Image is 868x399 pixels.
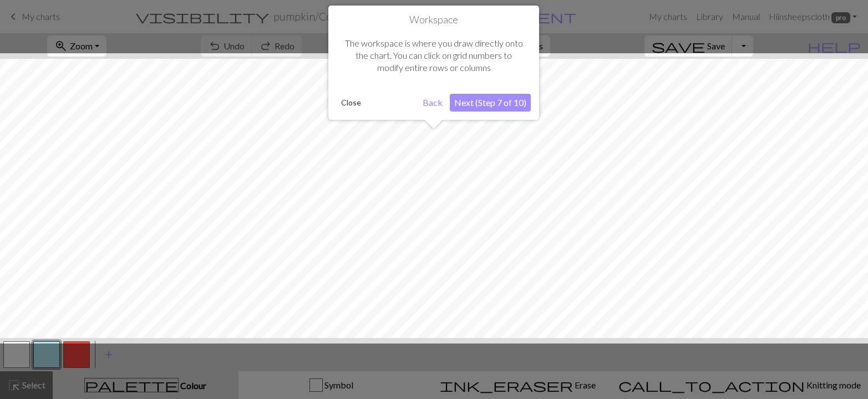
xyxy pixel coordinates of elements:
div: Workspace [328,6,539,120]
div: The workspace is where you draw directly onto the chart. You can click on grid numbers to modify ... [337,26,531,85]
button: Close [337,94,366,111]
button: Next (Step 7 of 10) [450,94,531,112]
button: Back [418,94,447,112]
h1: Workspace [337,14,531,26]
